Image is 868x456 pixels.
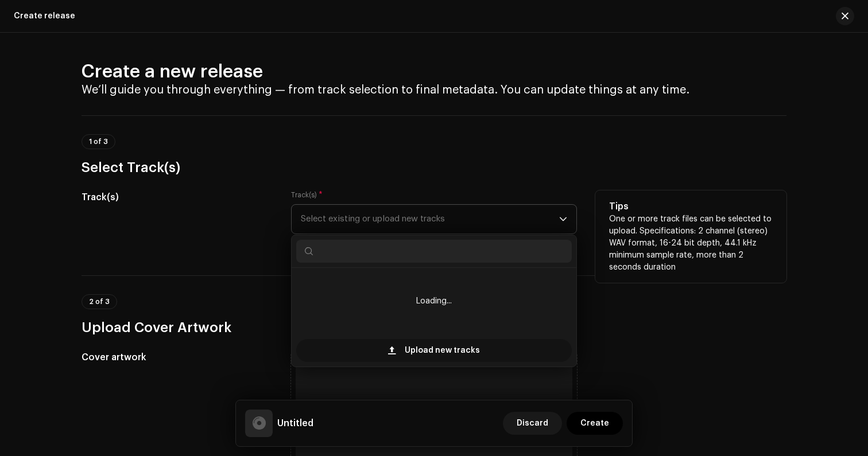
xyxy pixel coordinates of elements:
h3: Select Track(s) [82,158,786,177]
button: Discard [503,412,562,435]
div: dropdown trigger [559,205,567,233]
li: Loading... [296,272,572,330]
span: Select existing or upload new tracks [301,205,559,233]
h5: Untitled [277,416,313,430]
h5: Cover artwork [82,350,273,364]
h3: Upload Cover Artwork [82,318,786,337]
h4: We’ll guide you through everything — from track selection to final metadata. You can update thing... [82,83,786,97]
span: Upload new tracks [405,339,480,362]
h5: Track(s) [82,190,273,204]
p: One or more track files can be selected to upload. Specifications: 2 channel (stereo) WAV format,... [609,213,773,274]
h2: Create a new release [82,60,786,83]
ul: Option List [292,268,576,334]
button: Create [567,412,623,435]
h5: Tips [609,200,773,213]
span: Discard [517,412,548,435]
label: Track(s) [291,190,323,200]
span: Create [580,412,609,435]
